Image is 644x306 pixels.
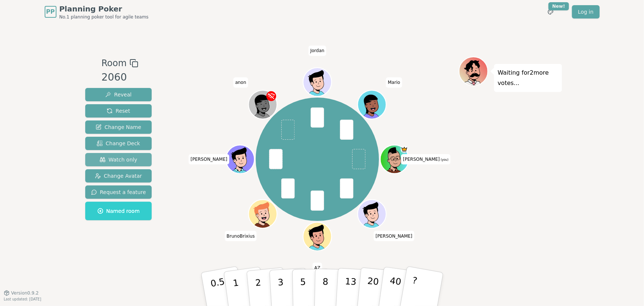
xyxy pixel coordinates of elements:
[572,5,599,18] a: Log in
[4,290,39,296] button: Version0.9.2
[85,202,152,220] button: Named room
[401,154,450,164] span: Click to change your name
[101,57,127,70] span: Room
[100,156,137,163] span: Watch only
[189,154,229,164] span: Click to change your name
[381,146,408,173] button: Click to change your avatar
[85,88,152,101] button: Reveal
[107,107,130,115] span: Reset
[4,297,41,301] span: Last updated: [DATE]
[101,70,138,85] div: 2060
[85,169,152,183] button: Change Avatar
[85,186,152,199] button: Request a feature
[85,104,152,118] button: Reset
[45,4,149,20] a: PPPlanning PokerNo.1 planning poker tool for agile teams
[544,5,557,18] button: New!
[313,263,322,273] span: Click to change your name
[498,68,558,88] p: Waiting for 2 more votes...
[85,120,152,134] button: Change Name
[233,77,248,88] span: Click to change your name
[386,77,402,88] span: Click to change your name
[46,7,55,16] span: PP
[548,2,569,10] div: New!
[374,231,414,241] span: Click to change your name
[59,14,149,20] span: No.1 planning poker tool for agile teams
[225,231,257,241] span: Click to change your name
[85,137,152,150] button: Change Deck
[95,172,142,180] span: Change Avatar
[91,188,146,196] span: Request a feature
[96,123,141,131] span: Change Name
[97,140,140,147] span: Change Deck
[105,91,131,98] span: Reveal
[440,158,449,161] span: (you)
[97,207,140,215] span: Named room
[11,290,39,296] span: Version 0.9.2
[85,153,152,166] button: Watch only
[59,4,149,14] span: Planning Poker
[309,45,326,56] span: Click to change your name
[401,146,408,153] span: Toce is the host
